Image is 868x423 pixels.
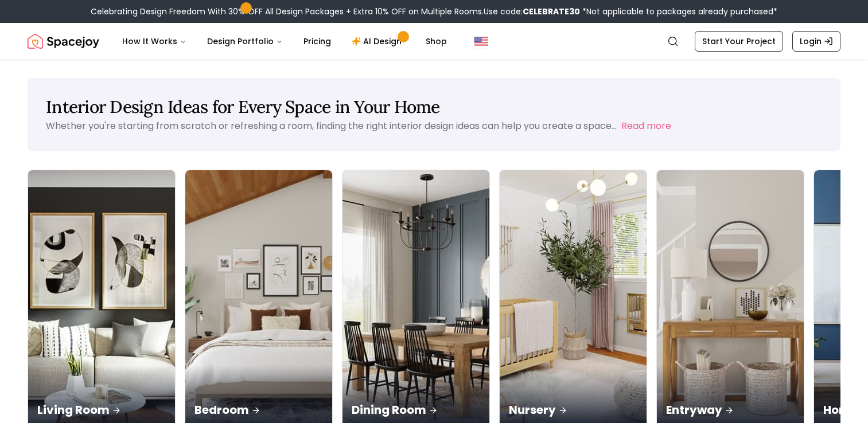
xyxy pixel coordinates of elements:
[28,30,99,53] a: Spacejoy
[194,402,323,418] p: Bedroom
[113,30,456,53] nav: Main
[46,119,617,132] p: Whether you're starting from scratch or refreshing a room, finding the right interior design idea...
[417,30,456,53] a: Shop
[294,30,340,53] a: Pricing
[523,6,580,17] b: CELEBRATE30
[37,402,166,418] p: Living Room
[28,23,840,60] nav: Global
[28,30,99,53] img: Spacejoy Logo
[91,6,777,17] div: Celebrating Design Freedom With 30% OFF All Design Packages + Extra 10% OFF on Multiple Rooms.
[509,402,637,418] p: Nursery
[352,402,480,418] p: Dining Room
[198,30,292,53] button: Design Portfolio
[113,30,196,53] button: How It Works
[580,6,777,17] span: *Not applicable to packages already purchased*
[621,119,671,133] button: Read more
[666,402,795,418] p: Entryway
[695,31,783,52] a: Start Your Project
[46,96,822,117] h1: Interior Design Ideas for Every Space in Your Home
[484,6,580,17] span: Use code:
[792,31,840,52] a: Login
[342,30,414,53] a: AI Design
[474,34,488,48] img: United States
